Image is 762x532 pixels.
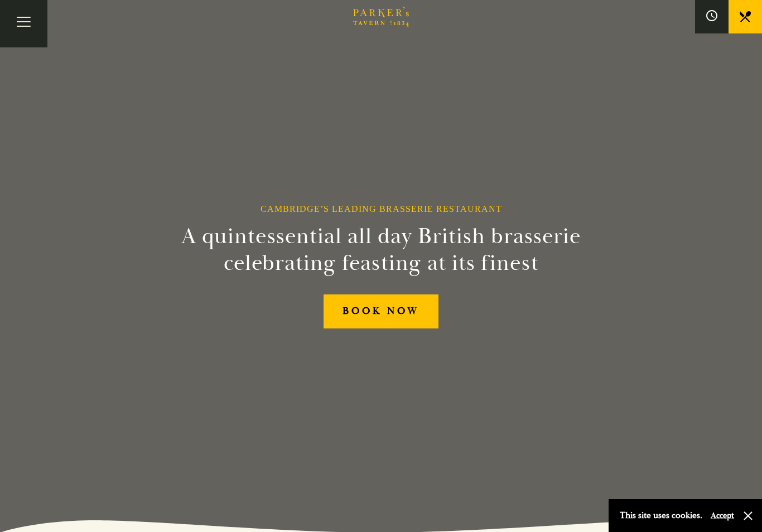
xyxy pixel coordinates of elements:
p: This site uses cookies. [620,507,702,524]
button: Close and accept [742,510,754,521]
a: BOOK NOW [324,294,438,328]
h2: A quintessential all day British brasserie celebrating feasting at its finest [127,223,635,277]
button: Accept [711,510,734,521]
h1: Cambridge’s Leading Brasserie Restaurant [261,204,502,214]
